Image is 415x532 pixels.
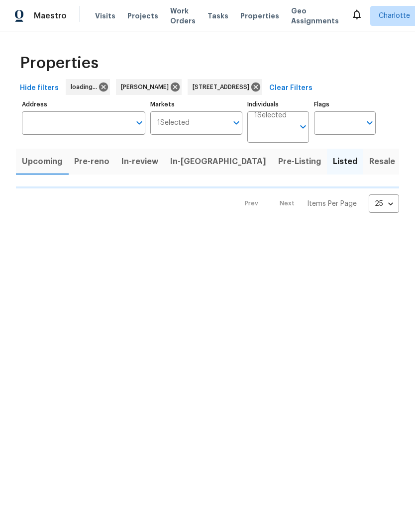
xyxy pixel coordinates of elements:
[170,155,266,169] span: In-[GEOGRAPHIC_DATA]
[291,6,339,26] span: Geo Assignments
[20,58,99,68] span: Properties
[247,101,309,107] label: Individuals
[193,82,253,92] span: [STREET_ADDRESS]
[229,116,243,130] button: Open
[71,82,101,92] span: loading...
[207,12,228,19] span: Tasks
[157,119,190,127] span: 1 Selected
[116,79,182,95] div: [PERSON_NAME]
[269,82,312,94] span: Clear Filters
[16,79,63,97] button: Hide filters
[150,101,243,107] label: Markets
[132,116,146,130] button: Open
[188,79,262,95] div: [STREET_ADDRESS]
[254,111,287,120] span: 1 Selected
[121,155,158,169] span: In-review
[240,11,279,21] span: Properties
[369,191,399,217] div: 25
[74,155,109,169] span: Pre-reno
[307,199,357,209] p: Items Per Page
[278,155,321,169] span: Pre-Listing
[265,79,316,97] button: Clear Filters
[66,79,110,95] div: loading...
[34,11,67,21] span: Maestro
[20,82,59,94] span: Hide filters
[314,101,376,107] label: Flags
[22,155,62,169] span: Upcoming
[379,11,410,21] span: Charlotte
[296,120,310,134] button: Open
[127,11,158,21] span: Projects
[170,6,196,26] span: Work Orders
[369,155,395,169] span: Resale
[121,82,173,92] span: [PERSON_NAME]
[333,155,357,169] span: Listed
[95,11,115,21] span: Visits
[363,116,377,130] button: Open
[235,194,399,213] nav: Pagination Navigation
[22,101,145,107] label: Address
